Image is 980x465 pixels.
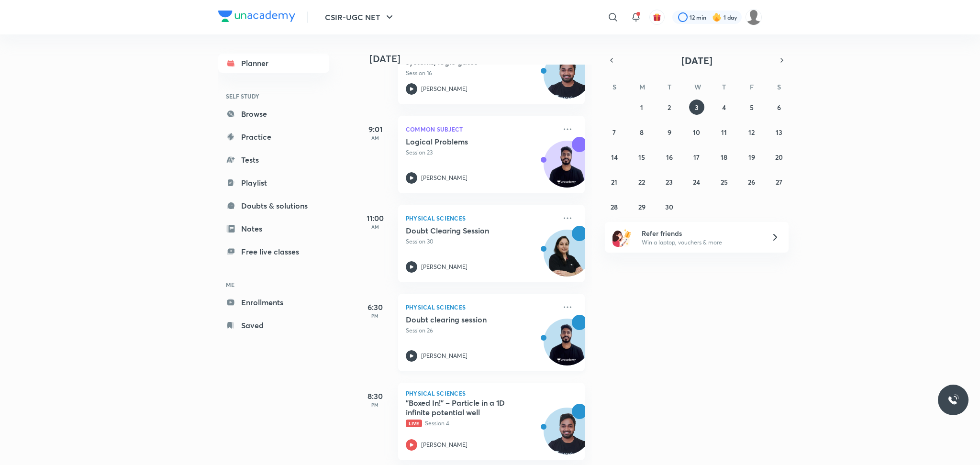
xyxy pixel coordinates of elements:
[777,103,781,112] abbr: September 6, 2025
[406,226,525,235] h5: Doubt Clearing Session
[689,100,704,115] button: September 3, 2025
[771,100,787,115] button: September 6, 2025
[744,100,759,115] button: September 5, 2025
[721,128,727,137] abbr: September 11, 2025
[776,177,782,187] abbr: September 27, 2025
[218,173,329,192] a: Playlist
[356,123,394,135] h5: 9:01
[771,124,787,140] button: September 13, 2025
[642,238,759,247] p: Win a laptop, vouchers & more
[544,413,590,459] img: Avatar
[218,54,329,73] a: Planner
[666,153,673,162] abbr: September 16, 2025
[319,8,401,27] button: CSIR-UGC NET
[662,174,677,189] button: September 23, 2025
[421,174,468,182] p: [PERSON_NAME]
[694,82,701,91] abbr: Wednesday
[218,196,329,215] a: Doubts & solutions
[662,124,677,140] button: September 9, 2025
[721,177,728,187] abbr: September 25, 2025
[634,149,649,165] button: September 15, 2025
[748,128,755,137] abbr: September 12, 2025
[716,124,732,140] button: September 11, 2025
[218,11,295,22] img: Company Logo
[612,128,616,137] abbr: September 7, 2025
[356,224,394,230] p: AM
[653,13,661,22] img: avatar
[746,9,762,25] img: Rai Haldar
[775,153,783,162] abbr: September 20, 2025
[618,54,775,67] button: [DATE]
[722,103,726,112] abbr: September 4, 2025
[668,103,671,112] abbr: September 2, 2025
[406,148,556,157] p: Session 23
[406,315,525,324] h5: Doubt clearing session
[634,124,649,140] button: September 8, 2025
[406,212,556,224] p: Physical Sciences
[369,53,594,65] h4: [DATE]
[356,212,394,224] h5: 11:00
[662,149,677,165] button: September 16, 2025
[744,149,759,165] button: September 19, 2025
[218,277,329,293] h6: ME
[356,135,394,141] p: AM
[406,237,556,246] p: Session 30
[218,104,329,123] a: Browse
[642,228,759,238] h6: Refer friends
[607,199,622,214] button: September 28, 2025
[771,174,787,189] button: September 27, 2025
[639,82,645,91] abbr: Monday
[744,174,759,189] button: September 26, 2025
[634,100,649,115] button: September 1, 2025
[722,82,726,91] abbr: Thursday
[218,316,329,335] a: Saved
[640,103,643,112] abbr: September 1, 2025
[771,149,787,165] button: September 20, 2025
[406,398,525,417] h5: "Boxed In!" – Particle in a 1D infinite potential well
[218,88,329,104] h6: SELF STUDY
[406,326,556,335] p: Session 26
[406,69,556,77] p: Session 16
[712,12,722,22] img: streak
[218,242,329,261] a: Free live classes
[218,150,329,169] a: Tests
[668,128,671,137] abbr: September 9, 2025
[634,174,649,189] button: September 22, 2025
[638,177,645,187] abbr: September 22, 2025
[638,202,646,211] abbr: September 29, 2025
[607,124,622,140] button: September 7, 2025
[666,177,673,187] abbr: September 23, 2025
[681,54,713,67] span: [DATE]
[668,82,671,91] abbr: Tuesday
[662,199,677,214] button: September 30, 2025
[218,11,295,24] a: Company Logo
[634,199,649,214] button: September 29, 2025
[218,219,329,238] a: Notes
[218,127,329,146] a: Practice
[421,441,468,449] p: [PERSON_NAME]
[544,146,590,192] img: Avatar
[406,301,556,313] p: Physical Sciences
[689,149,704,165] button: September 17, 2025
[777,82,781,91] abbr: Saturday
[638,153,645,162] abbr: September 15, 2025
[693,153,700,162] abbr: September 17, 2025
[649,10,665,25] button: avatar
[750,103,754,112] abbr: September 5, 2025
[356,390,394,402] h5: 8:30
[689,174,704,189] button: September 24, 2025
[947,394,959,406] img: ttu
[689,124,704,140] button: September 10, 2025
[421,352,468,360] p: [PERSON_NAME]
[218,293,329,312] a: Enrollments
[693,128,700,137] abbr: September 10, 2025
[721,153,727,162] abbr: September 18, 2025
[406,123,556,135] p: Common Subject
[695,103,699,112] abbr: September 3, 2025
[662,100,677,115] button: September 2, 2025
[356,301,394,313] h5: 6:30
[716,100,732,115] button: September 4, 2025
[421,85,468,93] p: [PERSON_NAME]
[356,313,394,319] p: PM
[716,149,732,165] button: September 18, 2025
